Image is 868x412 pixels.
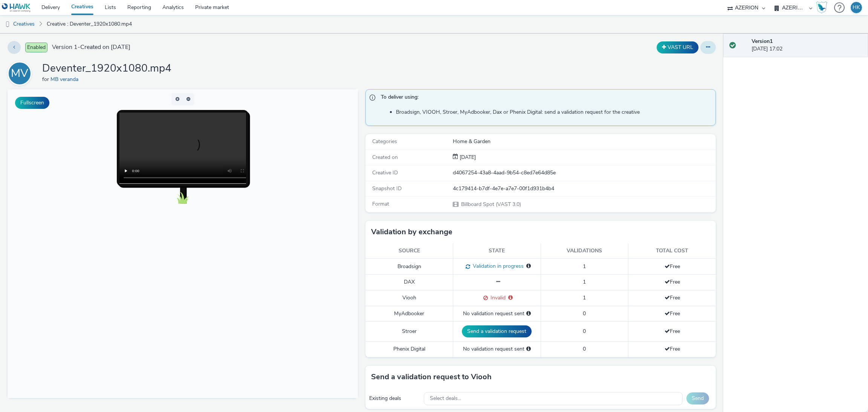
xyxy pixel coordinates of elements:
div: HK [853,2,860,13]
div: d4067254-43a8-4aad-9b54-c8ed7e64d85e [453,169,715,177]
div: Home & Garden [453,138,715,145]
span: Free [665,278,680,285]
td: MyAdbooker [365,306,453,321]
span: Categories [372,138,397,145]
th: Validations [541,243,628,259]
div: MV [11,63,28,84]
span: Free [665,263,680,270]
li: Broadsign, VIOOH, Stroer, MyAdbooker, Dax or Phenix Digital: send a validation request for the cr... [396,108,712,116]
a: MB veranda [50,76,81,83]
div: Creation 15 August 2025, 17:02 [458,154,476,161]
h1: Deventer_1920x1080.mp4 [42,61,171,76]
img: Hawk Academy [816,2,827,14]
span: 0 [583,310,586,317]
span: [DATE] [458,154,476,161]
div: No validation request sent [457,310,537,317]
span: 0 [583,345,586,352]
span: for [42,76,50,83]
a: MV [8,70,35,77]
span: Created on [372,154,398,161]
div: No validation request sent [457,345,537,353]
span: To deliver using: [381,93,708,103]
div: Please select a deal below and click on Send to send a validation request to MyAdbooker. [526,310,531,317]
div: 4c179414-b7df-4e7e-a7e7-00f1d931b4b4 [453,185,715,192]
strong: Version 1 [752,38,773,45]
td: Viooh [365,290,453,306]
span: Version 1 - Created on [DATE] [52,43,130,52]
span: Creative ID [372,169,398,176]
td: Phenix Digital [365,342,453,357]
span: Invalid [488,294,506,301]
h3: Send a validation request to Viooh [371,371,492,383]
img: dooh [4,21,11,28]
span: 1 [583,263,586,270]
button: VAST URL [657,41,698,53]
span: Select deals... [430,395,461,402]
span: 1 [583,278,586,285]
div: Existing deals [369,395,420,402]
img: undefined Logo [2,3,31,12]
span: 1 [583,294,586,301]
a: Creative : Deventer_1920x1080.mp4 [43,15,136,33]
span: Format [372,200,389,208]
div: Duplicate the creative as a VAST URL [655,41,700,53]
td: Broadsign [365,259,453,275]
button: Send a validation request [462,325,532,337]
a: Hawk Academy [816,2,830,14]
th: State [453,243,541,259]
span: Snapshot ID [372,185,402,192]
span: Free [665,345,680,352]
button: Fullscreen [15,97,49,109]
span: Billboard Spot (VAST 3.0) [460,201,521,208]
h3: Validation by exchange [371,226,452,238]
div: Please select a deal below and click on Send to send a validation request to Phenix Digital. [526,345,531,353]
th: Source [365,243,453,259]
span: Free [665,328,680,335]
span: Validation in progress [470,262,524,270]
td: Stroer [365,321,453,341]
span: Free [665,294,680,301]
th: Total cost [628,243,716,259]
span: 0 [583,328,586,335]
span: Free [665,310,680,317]
span: Enabled [25,43,47,52]
div: [DATE] 17:02 [752,38,862,53]
td: DAX [365,275,453,290]
button: Send [686,392,709,404]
